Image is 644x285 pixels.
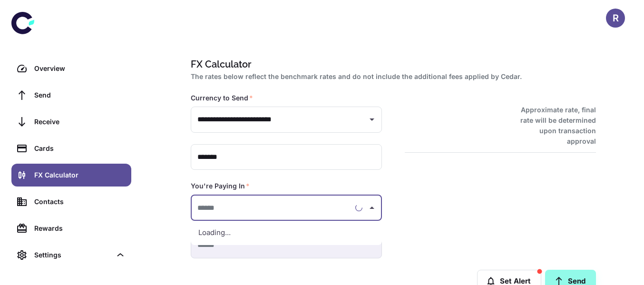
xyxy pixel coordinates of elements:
label: You're Paying In [191,181,250,191]
h6: Approximate rate, final rate will be determined upon transaction approval [510,105,596,147]
div: Overview [34,63,126,74]
a: Rewards [11,217,131,240]
div: FX Calculator [34,170,126,180]
div: Contacts [34,197,126,207]
a: Send [11,84,131,107]
a: Contacts [11,190,131,213]
button: Open [365,113,379,126]
label: Currency to Send [191,93,253,103]
button: Close [365,201,379,215]
button: R [606,9,625,28]
a: Receive [11,110,131,133]
a: Cards [11,137,131,160]
div: Send [34,90,126,100]
div: Settings [11,244,131,266]
a: FX Calculator [11,164,131,187]
div: Loading... [191,221,382,245]
div: Receive [34,117,126,127]
div: Cards [34,143,126,154]
div: Rewards [34,223,126,234]
h1: FX Calculator [191,57,592,71]
div: Settings [34,250,111,260]
a: Overview [11,57,131,80]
